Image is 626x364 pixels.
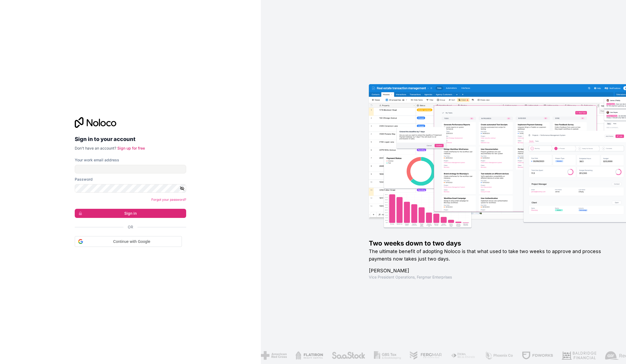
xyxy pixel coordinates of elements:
[374,351,401,360] img: /assets/gbstax-C-GtDUiK.png
[75,177,93,182] label: Password
[75,157,119,163] label: Your work email address
[562,351,597,360] img: /assets/baldridge-DxmPIwAm.png
[485,351,513,360] img: /assets/phoenix-BREaitsQ.png
[261,351,287,360] img: /assets/american-red-cross-BAupjrZR.png
[75,184,186,193] input: Password
[410,351,442,360] img: /assets/fergmar-CudnrXN5.png
[128,224,133,230] span: Or
[151,198,186,202] a: Forgot your password?
[75,236,182,247] div: Continue with Google
[295,351,323,360] img: /assets/flatiron-C8eUkumj.png
[85,239,178,244] span: Continue with Google
[75,165,186,173] input: Email address
[117,146,145,150] a: Sign up for free
[332,351,365,360] img: /assets/saastock-C6Zbiodz.png
[451,351,476,360] img: /assets/fiera-fwj2N5v4.png
[369,274,609,280] h1: Vice President Operations , Fergmar Enterprises
[75,146,116,150] span: Don't have an account?
[75,209,186,218] button: Sign in
[369,248,609,263] h2: The ultimate benefit of adopting Noloco is that what used to take two weeks to approve and proces...
[75,134,186,144] h2: Sign in to your account
[369,267,609,274] h1: [PERSON_NAME]
[369,239,609,248] h1: Two weeks down to two days
[522,351,553,360] img: /assets/fdworks-Bi04fVtw.png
